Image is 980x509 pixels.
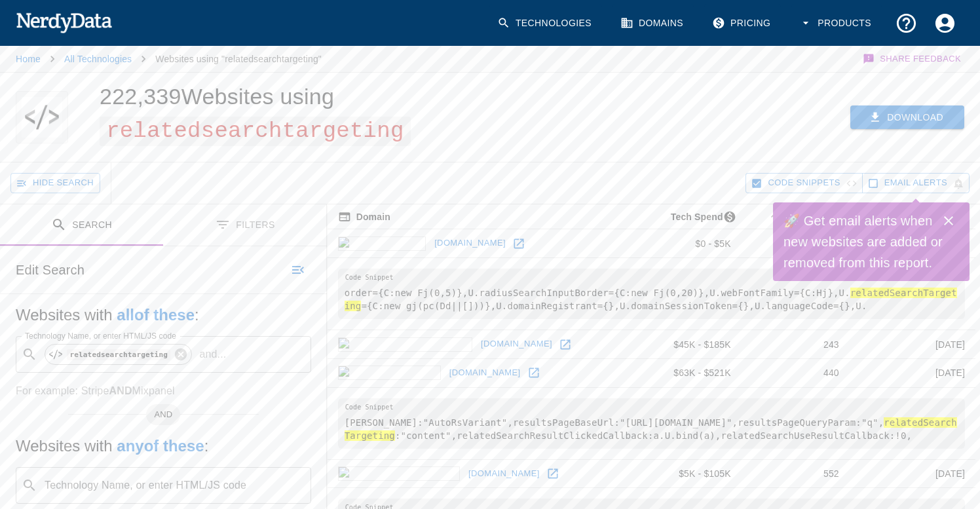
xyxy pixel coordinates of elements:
h6: Edit Search [16,259,85,280]
img: doodlekit.com icon [338,466,460,481]
label: Technology Name, or enter HTML/JS code [25,330,176,341]
span: relatedsearchtargeting [100,117,411,146]
p: For example: Stripe Mixpanel [16,383,311,399]
td: $0 - $5K [626,229,742,258]
a: [DOMAIN_NAME] [431,233,509,254]
a: Open doodlekit.com in new window [543,464,563,483]
td: 243 [742,330,850,359]
a: Open c-span.org in new window [524,363,544,383]
a: Technologies [489,4,602,43]
button: Products [791,4,882,43]
div: relatedsearchtargeting [45,344,192,365]
button: Filters [163,204,326,246]
td: [DATE] [850,459,975,488]
b: any of these [117,437,204,455]
hl: relatedSearchTargeting [345,417,957,441]
span: AND [146,408,180,421]
b: all of these [117,306,195,324]
span: A page popularity ranking based on a domain's backlinks. Smaller numbers signal more popular doma... [766,209,850,225]
button: Close [935,208,962,234]
code: relatedsearchtargeting [67,349,170,360]
nav: breadcrumb [16,46,322,72]
a: Open hatenablog.com in new window [556,335,575,354]
h5: Websites with : [16,305,311,326]
span: The registered domain name (i.e. "nerdydata.com"). [338,209,390,225]
img: "relatedsearchtargeting" logo [22,91,62,143]
a: Open iana.org in new window [509,234,529,254]
a: All Technologies [64,54,132,64]
button: Get email alerts with newly found website results. Click to enable. [862,173,970,193]
img: c-span.org icon [338,366,441,380]
img: hatenablog.com icon [338,337,472,352]
button: Account Settings [926,4,964,43]
span: Hide Code Snippets [768,176,840,191]
a: [DOMAIN_NAME] [465,464,543,484]
td: 552 [742,459,850,488]
td: 440 [742,358,850,387]
td: $63K - $521K [626,358,742,387]
a: Domains [612,4,694,43]
button: Support and Documentation [887,4,926,43]
h5: Websites with : [16,436,311,457]
a: Home [16,54,41,64]
h1: 222,339 Websites using [100,84,411,141]
span: The estimated minimum and maximum annual tech spend each webpage has, based on the free, freemium... [654,209,742,225]
a: [DOMAIN_NAME] [446,363,524,383]
pre: order={C:new Fj(0,5)},U.radiusSearchInputBorder={C:new Fj(0,20)},U.webFontFamily={C:Hj},U. ={C:ne... [338,269,965,319]
a: Pricing [704,4,781,43]
span: Get email alerts with newly found website results. Click to enable. [884,176,947,191]
td: [DATE] [850,330,975,359]
button: Share Feedback [861,46,964,72]
p: Websites using "relatedsearchtargeting" [155,52,322,66]
td: $5K - $105K [626,459,742,488]
td: 215 [742,229,850,258]
img: NerdyData.com [16,9,112,35]
td: $45K - $185K [626,330,742,359]
button: Hide Search [10,173,100,193]
p: and ... [194,347,231,362]
b: AND [109,385,132,396]
button: Download [850,105,964,130]
td: [DATE] [850,358,975,387]
h6: 🚀 Get email alerts when new websites are added or removed from this report. [783,210,943,273]
img: iana.org icon [338,236,426,251]
a: [DOMAIN_NAME] [478,334,556,354]
pre: [PERSON_NAME]:"AutoRsVariant",resultsPageBaseUrl:"[URL][DOMAIN_NAME]",resultsPageQueryParam:"q", ... [338,398,965,449]
button: Hide Code Snippets [745,173,862,193]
